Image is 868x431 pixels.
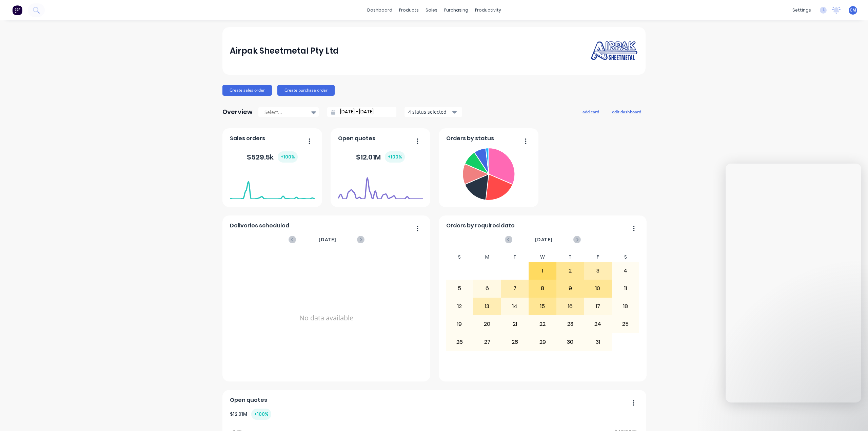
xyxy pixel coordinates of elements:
[474,333,501,350] div: 27
[474,316,501,333] div: 20
[446,280,473,297] div: 5
[501,280,529,297] div: 7
[446,222,515,230] span: Orders by required date
[584,316,611,333] div: 24
[356,151,405,163] div: $ 12.01M
[726,164,861,402] iframe: Intercom live chat
[251,409,271,420] div: + 100 %
[364,5,396,15] a: dashboard
[850,7,856,13] span: CM
[446,134,494,143] span: Orders by status
[446,333,473,350] div: 26
[396,5,422,15] div: products
[557,280,584,297] div: 9
[230,409,271,420] div: $ 12.01M
[422,5,441,15] div: sales
[789,5,814,15] div: settings
[222,105,253,119] div: Overview
[446,316,473,333] div: 19
[612,298,639,315] div: 18
[557,316,584,333] div: 23
[584,262,611,279] div: 3
[473,252,501,262] div: M
[608,107,646,116] button: edit dashboard
[474,298,501,315] div: 13
[474,280,501,297] div: 6
[230,252,423,384] div: No data available
[230,44,339,58] div: Airpak Sheetmetal Pty Ltd
[501,333,529,350] div: 28
[584,298,611,315] div: 17
[529,316,556,333] div: 22
[591,40,638,61] img: Airpak Sheetmetal Pty Ltd
[612,252,639,262] div: S
[529,262,556,279] div: 1
[612,280,639,297] div: 11
[557,298,584,315] div: 16
[529,333,556,350] div: 29
[230,396,267,404] span: Open quotes
[319,236,336,243] span: [DATE]
[529,280,556,297] div: 8
[230,134,265,143] span: Sales orders
[578,107,604,116] button: add card
[612,262,639,279] div: 4
[584,252,612,262] div: F
[441,5,472,15] div: purchasing
[405,107,462,117] button: 4 status selected
[277,85,335,96] button: Create purchase order
[501,252,529,262] div: T
[557,333,584,350] div: 30
[446,252,474,262] div: S
[278,151,298,163] div: + 100 %
[408,108,451,115] div: 4 status selected
[845,408,861,424] iframe: Intercom live chat
[529,252,556,262] div: W
[222,85,272,96] button: Create sales order
[472,5,505,15] div: productivity
[501,316,529,333] div: 21
[584,333,611,350] div: 31
[556,252,584,262] div: T
[338,134,375,143] span: Open quotes
[535,236,553,243] span: [DATE]
[247,151,298,163] div: $ 529.5k
[446,298,473,315] div: 12
[12,5,22,15] img: Factory
[501,298,529,315] div: 14
[529,298,556,315] div: 15
[557,262,584,279] div: 2
[584,280,611,297] div: 10
[385,151,405,163] div: + 100 %
[612,316,639,333] div: 25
